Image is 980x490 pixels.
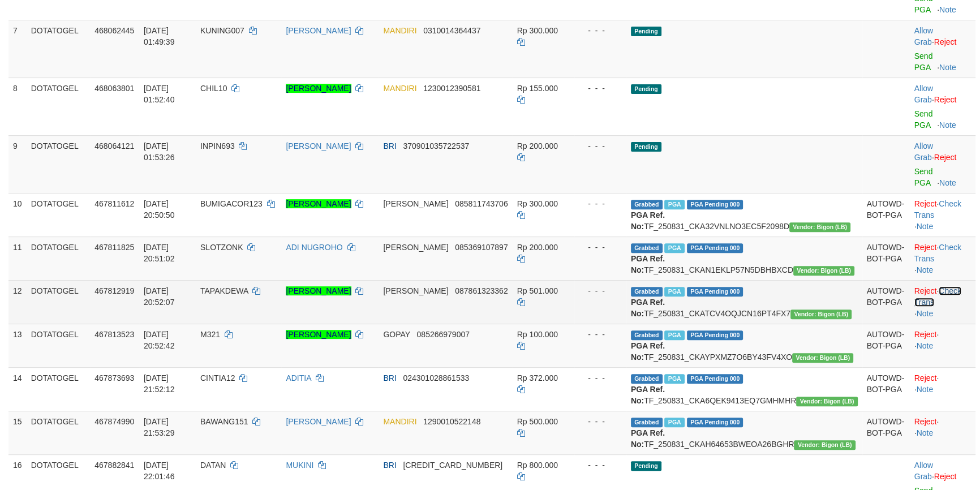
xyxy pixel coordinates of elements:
[8,324,27,367] td: 13
[934,153,957,162] a: Reject
[8,411,27,454] td: 15
[383,330,410,339] span: GOPAY
[200,243,243,252] span: SLOTZONK
[416,330,469,339] span: Copy 085266979007 to clipboard
[8,237,27,280] td: 11
[286,373,311,382] a: ADITIA
[687,243,743,253] span: PGA Pending
[631,374,663,384] span: Grabbed
[934,95,957,104] a: Reject
[144,373,175,394] span: [DATE] 21:52:12
[910,367,975,411] td: · ·
[27,280,91,324] td: DOTATOGEL
[910,411,975,454] td: · ·
[517,26,558,35] span: Rp 300.000
[939,5,956,14] a: Note
[517,199,558,208] span: Rp 300.000
[383,373,396,382] span: BRI
[631,461,661,471] span: Pending
[664,243,684,253] span: Marked by azaksrdota
[27,78,91,135] td: DOTATOGEL
[94,330,134,339] span: 467813523
[910,237,975,280] td: · ·
[914,373,937,382] a: Reject
[579,459,622,471] div: - - -
[934,37,957,46] a: Reject
[27,135,91,193] td: DOTATOGEL
[200,26,244,35] span: KUNING007
[144,330,175,350] span: [DATE] 20:52:42
[626,193,862,237] td: TF_250831_CKA32VNLNO3EC5F2098D
[383,199,448,208] span: [PERSON_NAME]
[914,461,933,481] a: Allow Grab
[144,84,175,104] span: [DATE] 01:52:40
[383,243,448,252] span: [PERSON_NAME]
[286,417,351,426] a: [PERSON_NAME]
[914,243,961,263] a: Check Trans
[914,286,937,295] a: Reject
[626,237,862,280] td: TF_250831_CKAN1EKLP57N5DBHBXCD
[579,198,622,209] div: - - -
[914,26,933,46] a: Allow Grab
[27,324,91,367] td: DOTATOGEL
[579,140,622,152] div: - - -
[144,461,175,481] span: [DATE] 22:01:46
[144,141,175,162] span: [DATE] 01:53:26
[383,141,396,151] span: BRI
[403,373,469,382] span: Copy 024301028861533 to clipboard
[517,141,558,151] span: Rp 200.000
[27,193,91,237] td: DOTATOGEL
[910,20,975,78] td: ·
[792,353,853,363] span: Vendor URL: https://dashboard.q2checkout.com/secure
[687,330,743,340] span: PGA Pending
[910,78,975,135] td: ·
[631,254,665,274] b: PGA Ref. No:
[862,367,910,411] td: AUTOWD-BOT-PGA
[579,83,622,94] div: - - -
[664,287,684,296] span: Marked by azaksrdota
[579,25,622,36] div: - - -
[94,461,134,470] span: 467882841
[94,417,134,426] span: 467874990
[383,286,448,295] span: [PERSON_NAME]
[914,243,937,252] a: Reject
[94,243,134,252] span: 467811825
[383,417,416,426] span: MANDIRI
[286,26,351,35] a: [PERSON_NAME]
[517,84,558,93] span: Rp 155.000
[286,84,351,93] a: [PERSON_NAME]
[286,243,342,252] a: ADI NUGROHO
[8,135,27,193] td: 9
[144,26,175,46] span: [DATE] 01:49:39
[914,286,961,307] a: Check Trans
[631,330,663,340] span: Grabbed
[383,26,416,35] span: MANDIRI
[631,200,663,209] span: Grabbed
[914,109,933,130] a: Send PGA
[910,280,975,324] td: · ·
[94,84,134,93] span: 468063801
[423,84,480,93] span: Copy 1230012390581 to clipboard
[916,341,933,350] a: Note
[517,461,558,470] span: Rp 800.000
[200,417,248,426] span: BAWANG151
[914,51,933,72] a: Send PGA
[626,324,862,367] td: TF_250831_CKAYPXMZ7O6BY43FV4XO
[916,222,933,231] a: Note
[144,417,175,437] span: [DATE] 21:53:29
[8,193,27,237] td: 10
[200,141,235,151] span: INPIN693
[403,141,469,151] span: Copy 370901035722537 to clipboard
[631,84,661,94] span: Pending
[914,199,961,220] a: Check Trans
[517,373,558,382] span: Rp 372.000
[94,199,134,208] span: 467811612
[144,243,175,263] span: [DATE] 20:51:02
[200,199,263,208] span: BUMIGACOR123
[27,411,91,454] td: DOTATOGEL
[862,193,910,237] td: AUTOWD-BOT-PGA
[631,298,665,318] b: PGA Ref. No:
[8,78,27,135] td: 8
[631,428,665,449] b: PGA Ref. No:
[631,142,661,152] span: Pending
